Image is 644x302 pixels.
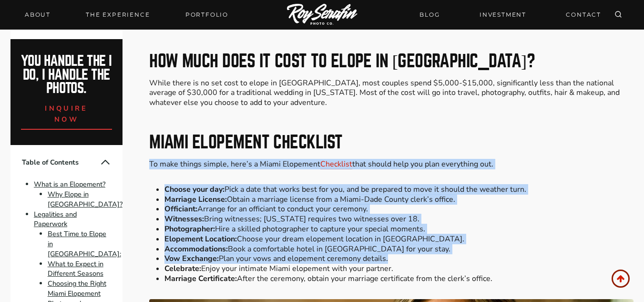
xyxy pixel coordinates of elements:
li: Hire a skilled photographer to capture your special moments. [164,224,634,234]
a: Scroll to top [612,270,630,288]
a: What to Expect in Different Seasons [48,259,103,279]
strong: Vow Exchange: [164,253,219,264]
p: To make things simple, here’s a Miami Elopement that should help you plan everything out. [149,159,634,169]
strong: Marriage Certificate: [164,273,237,284]
strong: Accommodations: [164,244,228,254]
h2: How much does it cost to elope in [GEOGRAPHIC_DATA]? [149,52,634,70]
li: Plan your vows and elopement ceremony details. [164,254,634,264]
nav: Secondary Navigation [414,6,607,23]
a: About [19,8,56,21]
li: Enjoy your intimate Miami elopement with your partner. [164,264,634,274]
strong: Choose your day: [164,184,225,195]
a: Legalities and Paperwork [34,209,77,229]
strong: Elopement Location: [164,234,237,244]
h2: Miami Elopement Checklist [149,134,634,151]
strong: Witnesses: [164,214,204,224]
a: THE EXPERIENCE [80,8,155,21]
span: inquire now [45,104,88,124]
a: Why Elope in [GEOGRAPHIC_DATA]? [48,189,123,209]
a: What is an Elopement? [34,179,105,189]
li: Pick a date that works best for you, and be prepared to move it should the weather turn. [164,185,634,195]
strong: Photographer: [164,224,215,234]
p: While there is no set cost to elope in [GEOGRAPHIC_DATA], most couples spend $5,000-$15,000, sign... [149,78,634,108]
li: Obtain a marriage license from a Miami-Dade County clerk’s office. [164,195,634,205]
nav: Primary Navigation [19,8,234,21]
li: Bring witnesses; [US_STATE] requires two witnesses over 18. [164,214,634,224]
img: Logo of Roy Serafin Photo Co., featuring stylized text in white on a light background, representi... [287,4,358,26]
li: Choose your dream elopement location in [GEOGRAPHIC_DATA]. [164,234,634,244]
a: Checklist [320,159,352,169]
strong: Officiant: [164,204,197,214]
strong: Marriage License: [164,194,227,205]
a: Best Time to Elope in [GEOGRAPHIC_DATA]: [48,229,121,259]
li: Book a comfortable hotel in [GEOGRAPHIC_DATA] for your stay. [164,244,634,254]
li: Arrange for an officiant to conduct your ceremony. [164,204,634,214]
a: Portfolio [180,8,234,21]
a: INVESTMENT [474,6,532,23]
button: View Search Form [612,8,625,21]
span: Table of Contents [22,157,100,167]
a: CONTACT [560,6,607,23]
button: Collapse Table of Contents [100,156,111,168]
li: After the ceremony, obtain your marriage certificate from the clerk’s office. [164,274,634,284]
a: inquire now [21,95,112,130]
a: BLOG [414,6,445,23]
strong: Celebrate: [164,263,201,274]
h2: You handle the i do, I handle the photos. [21,54,112,95]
